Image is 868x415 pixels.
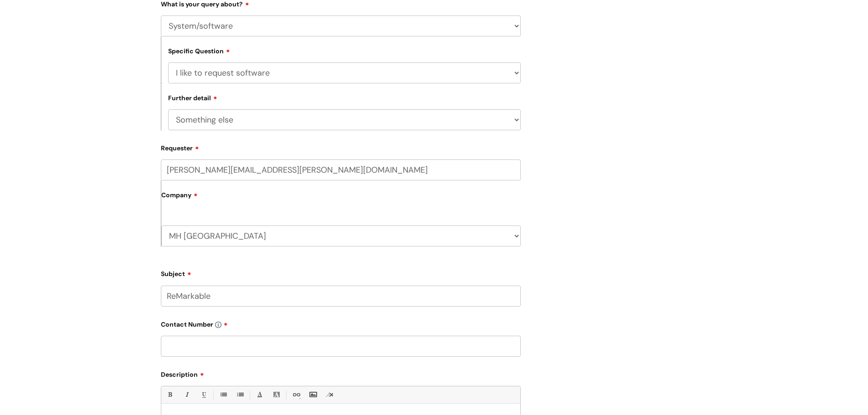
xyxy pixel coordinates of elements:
a: Insert Image... [307,389,318,400]
label: Specific Question [168,46,230,55]
a: Font Color [254,389,265,400]
a: 1. Ordered List (Ctrl-Shift-8) [234,389,246,400]
img: info-icon.svg [215,322,221,328]
a: Italic (Ctrl-I) [181,389,192,400]
label: Contact Number [161,318,521,328]
label: Requester [161,141,521,152]
a: Back Color [271,389,282,400]
input: Email [161,159,521,180]
label: Further detail [168,93,217,102]
a: • Unordered List (Ctrl-Shift-7) [217,389,229,400]
a: Link [290,389,302,400]
a: Remove formatting (Ctrl-\) [324,389,335,400]
label: Subject [161,267,521,278]
a: Bold (Ctrl-B) [164,389,175,400]
a: Underline(Ctrl-U) [198,389,209,400]
label: Description [161,368,521,379]
label: Company [161,188,521,209]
